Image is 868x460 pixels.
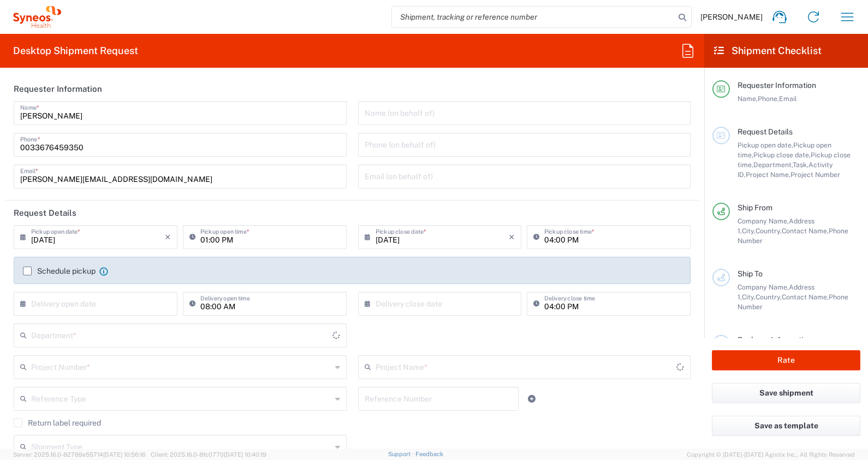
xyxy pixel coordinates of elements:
[793,161,808,169] span: Task,
[738,127,793,136] span: Request Details
[756,227,782,235] span: Country,
[742,293,756,301] span: City,
[738,269,763,278] span: Ship To
[782,227,829,235] span: Contact Name,
[13,451,146,458] span: Server: 2025.16.0-82789e55714
[753,151,811,159] span: Pickup close date,
[742,227,756,235] span: City,
[13,44,138,57] h2: Desktop Shipment Request
[712,416,860,436] button: Save as template
[756,293,782,301] span: Country,
[712,350,860,370] button: Rate
[738,203,772,212] span: Ship From
[388,451,415,457] a: Support
[753,161,793,169] span: Department,
[14,208,76,219] h2: Request Details
[738,141,793,149] span: Pickup open date,
[738,95,758,103] span: Name,
[779,95,797,103] span: Email
[738,217,789,225] span: Company Name,
[14,84,102,95] h2: Requester Information
[687,450,855,459] span: Copyright © [DATE]-[DATE] Agistix Inc., All Rights Reserved
[746,170,790,179] span: Project Name,
[392,7,675,27] input: Shipment, tracking or reference number
[151,451,266,458] span: Client: 2025.16.0-8fc0770
[524,391,539,406] a: Add Reference
[23,267,96,275] label: Schedule pickup
[790,170,840,179] span: Project Number
[714,44,822,57] h2: Shipment Checklist
[712,383,860,403] button: Save shipment
[165,228,171,246] i: ×
[782,293,829,301] span: Contact Name,
[103,451,146,458] span: [DATE] 10:56:16
[738,81,816,90] span: Requester Information
[509,228,515,246] i: ×
[758,95,779,103] span: Phone,
[14,418,101,427] label: Return label required
[700,12,763,22] span: [PERSON_NAME]
[738,283,789,291] span: Company Name,
[738,335,812,344] span: Package Information
[224,451,266,458] span: [DATE] 10:40:19
[415,451,443,457] a: Feedback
